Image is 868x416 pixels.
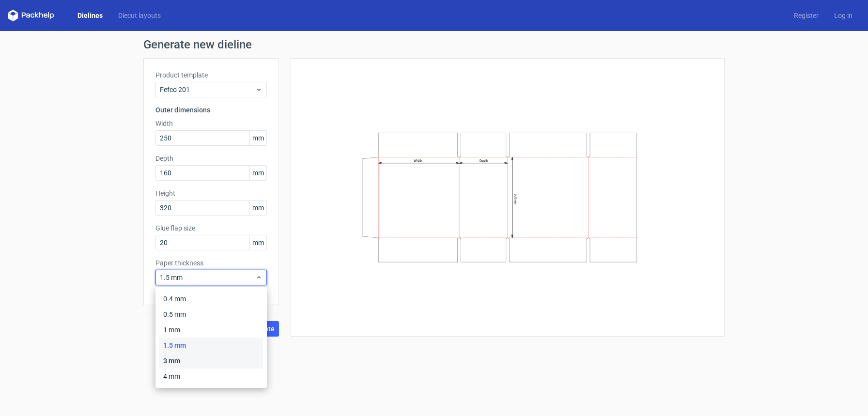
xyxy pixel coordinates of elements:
a: Log in [826,11,860,20]
h1: Generate new dieline [143,39,725,50]
span: Fefco 201 [160,85,255,94]
text: Depth [480,159,488,163]
label: Width [155,119,267,128]
label: Product template [155,70,267,80]
a: Register [786,11,826,20]
span: mm [249,131,266,145]
label: Height [155,188,267,198]
a: Diecut layouts [110,11,169,20]
span: mm [249,235,266,250]
div: 1.5 mm [159,338,263,353]
div: 1 mm [159,322,263,338]
label: Depth [155,154,267,163]
span: mm [249,200,266,215]
h3: Outer dimensions [155,105,267,115]
label: Glue flap size [155,223,267,233]
div: 4 mm [159,369,263,384]
div: 0.4 mm [159,291,263,307]
div: 0.5 mm [159,307,263,322]
label: Paper thickness [155,258,267,268]
span: mm [249,166,266,180]
text: Height [513,194,517,204]
span: 1.5 mm [160,273,255,282]
div: 3 mm [159,353,263,369]
text: Width [414,159,422,163]
a: Dielines [70,11,110,20]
